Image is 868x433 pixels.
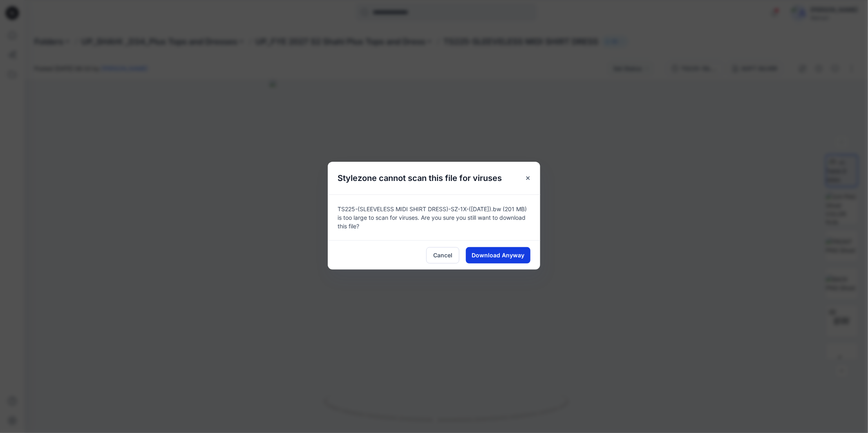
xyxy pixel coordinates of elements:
[426,247,459,263] button: Cancel
[472,251,525,259] span: Download Anyway
[466,247,530,263] button: Download Anyway
[328,194,540,240] div: TS225-(SLEEVELESS MIDI SHIRT DRESS)-SZ-1X-([DATE]).bw (201 MB) is too large to scan for viruses. ...
[521,171,535,185] button: Close
[328,162,512,194] h5: Stylezone cannot scan this file for viruses
[433,251,452,259] span: Cancel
